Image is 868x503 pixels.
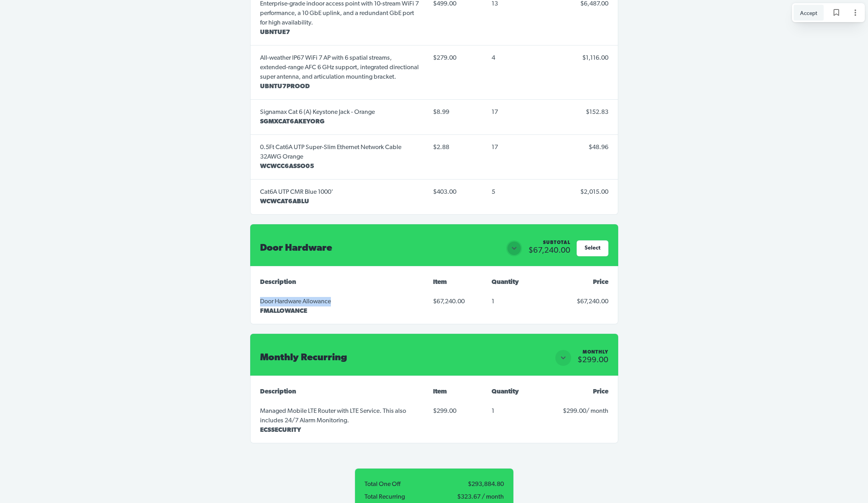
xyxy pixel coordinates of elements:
[260,163,314,170] span: WCWCC6ASSO05
[582,55,608,61] span: $1,116.00
[260,308,307,314] span: FMALLOWANCE
[577,299,608,305] span: $67,240.00
[260,119,325,125] span: SGMXCAT6AKEYORG
[365,494,454,500] span: Total Recurring
[506,240,522,256] button: Close section
[593,389,608,395] span: Price
[800,8,817,17] span: Accept
[260,53,420,82] p: All-weather IP67 WiFi 7 AP with 6 spatial streams, extended-range AFC 6 GHz support, integrated d...
[260,353,347,363] span: Monthly Recurring
[433,106,479,119] span: $8.99
[580,1,608,7] span: $6,487.00
[563,408,586,414] span: $299.00
[583,350,608,355] div: Monthly
[492,1,498,7] span: 13
[260,427,301,433] span: ECSSECURITY
[586,109,608,115] span: $152.83
[593,279,608,286] span: Price
[433,52,479,64] span: $279.00
[260,108,375,117] p: Signamax Cat 6 (A) Keystone Jack - Orange
[260,143,420,162] p: 0.5Ft Cat6A UTP Super-Slim Ethernet Network Cable 32AWG Orange
[436,481,504,488] span: $293,884.80
[433,279,447,286] span: Item
[433,141,479,154] span: $2.88
[543,240,570,245] div: Subtotal
[260,279,296,286] span: Description
[555,350,571,366] button: Close section
[492,55,495,61] span: 4
[492,299,494,305] span: 1
[589,144,608,151] span: $48.96
[260,187,333,197] p: Cat6A UTP CMR Blue 1000'
[585,246,600,251] div: Select
[433,186,479,199] span: $403.00
[492,109,498,115] span: 17
[260,199,309,205] span: WCWCAT6ABLU
[481,494,504,500] span: / month
[492,279,519,286] span: Quantity
[433,389,447,395] span: Item
[260,83,310,90] span: UBNTU7PROOD
[847,5,863,21] button: Page options
[260,29,290,36] span: UBNTUE7
[577,356,608,364] span: $299.00
[794,5,824,21] button: Accept
[365,481,433,488] span: Total One Off
[260,244,332,253] span: Door Hardware
[260,407,420,425] p: Managed Mobile LTE Router with LTE Service. This also includes 24/7 Alarm Monitoring.
[260,297,331,306] p: Door Hardware Allowance
[260,389,296,395] span: Description
[433,295,479,308] span: $67,240.00
[492,189,495,195] span: 5
[433,405,479,418] span: $299.00
[577,240,608,256] button: Select
[457,494,481,500] span: $323.67
[492,408,494,414] span: 1
[586,408,608,414] span: / month
[492,389,519,395] span: Quantity
[492,144,498,151] span: 17
[528,247,570,255] span: $67,240.00
[580,189,608,195] span: $2,015.00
